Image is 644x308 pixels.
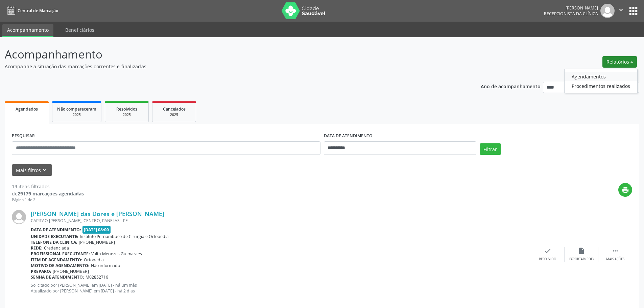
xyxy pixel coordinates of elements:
div: Exportar (PDF) [569,257,594,262]
button: Filtrar [480,143,501,155]
span: Ortopedia [84,257,104,263]
p: Solicitado por [PERSON_NAME] em [DATE] - há um mês Atualizado por [PERSON_NAME] em [DATE] - há 2 ... [31,282,531,294]
span: Valth Menezes Guimaraes [91,251,142,257]
b: Rede: [31,245,43,251]
i: check [544,247,551,255]
span: [PHONE_NUMBER] [53,268,89,274]
span: Agendados [16,106,38,112]
div: de [12,190,84,197]
b: Profissional executante: [31,251,90,257]
span: Recepcionista da clínica [544,11,598,17]
label: DATA DE ATENDIMENTO [324,131,373,141]
p: Acompanhe a situação das marcações correntes e finalizadas [5,63,449,70]
b: Data de atendimento: [31,227,81,233]
button:  [615,4,627,18]
div: Página 1 de 2 [12,197,84,203]
span: M02852716 [86,274,108,280]
i:  [617,6,625,14]
div: 2025 [110,112,144,117]
span: [DATE] 08:00 [82,226,111,234]
i: keyboard_arrow_down [41,166,48,174]
span: [PHONE_NUMBER] [79,239,115,245]
b: Telefone da clínica: [31,239,77,245]
strong: 29179 marcações agendadas [18,190,84,197]
span: Cancelados [163,106,186,112]
b: Item de agendamento: [31,257,82,263]
i: insert_drive_file [578,247,585,255]
div: 2025 [157,112,191,117]
p: Ano de acompanhamento [481,82,541,90]
a: Beneficiários [61,24,99,36]
div: 19 itens filtrados [12,183,84,190]
ul: Relatórios [564,69,638,93]
div: Mais ações [606,257,624,262]
span: Resolvidos [116,106,137,112]
span: Central de Marcação [18,8,58,14]
button: apps [627,5,639,17]
p: Acompanhamento [5,46,449,63]
span: Não informado [91,263,120,268]
button: Relatórios [602,56,637,68]
button: Mais filtroskeyboard_arrow_down [12,164,52,176]
a: Central de Marcação [5,5,58,16]
b: Preparo: [31,268,51,274]
i:  [612,247,619,255]
span: Instituto Pernambuco de Cirurgia e Ortopedia [80,234,169,239]
b: Unidade executante: [31,234,78,239]
div: Resolvido [539,257,556,262]
b: Senha de atendimento: [31,274,84,280]
a: [PERSON_NAME] das Dores e [PERSON_NAME] [31,210,164,217]
i: print [622,186,629,194]
span: Credenciada [44,245,69,251]
label: PESQUISAR [12,131,35,141]
a: Procedimentos realizados [565,81,637,91]
div: [PERSON_NAME] [544,5,598,11]
img: img [12,210,26,224]
b: Motivo de agendamento: [31,263,90,268]
img: img [600,4,615,18]
span: Não compareceram [57,106,96,112]
a: Acompanhamento [2,24,53,37]
button: print [618,183,632,197]
div: 2025 [57,112,96,117]
a: Agendamentos [565,72,637,81]
div: CAPITAO [PERSON_NAME], CENTRO, PANELAS - PE [31,218,531,223]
